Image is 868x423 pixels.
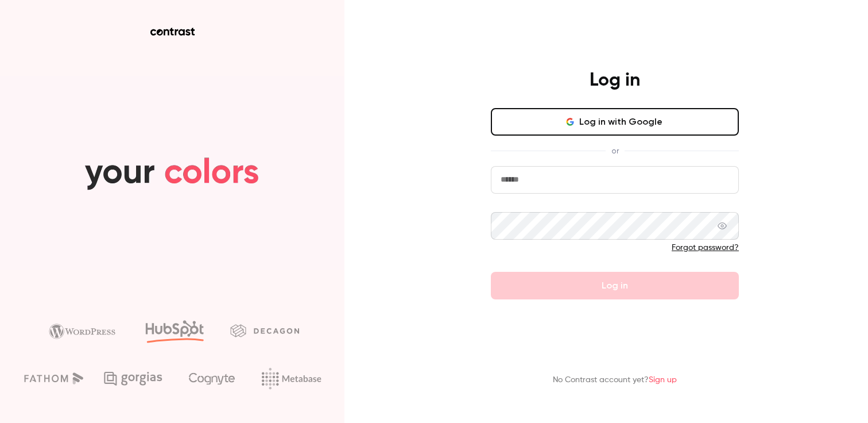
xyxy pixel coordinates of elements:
span: or [606,145,625,157]
button: Log in with Google [491,108,739,136]
a: Forgot password? [672,244,739,252]
p: No Contrast account yet? [553,374,677,386]
h4: Log in [590,69,640,92]
a: Sign up [649,376,677,384]
img: decagon [230,324,299,337]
